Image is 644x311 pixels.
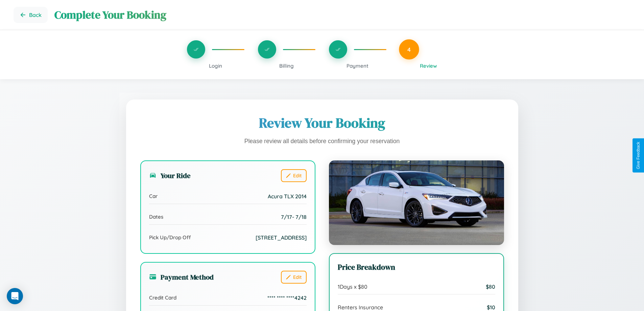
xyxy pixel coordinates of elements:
span: Car [149,193,158,199]
span: 4 [407,46,411,53]
span: Login [209,63,222,69]
span: Dates [149,214,163,220]
span: Credit Card [149,294,176,301]
img: Acura TLX [329,160,504,245]
div: Open Intercom Messenger [7,288,23,304]
span: Payment [347,63,368,69]
span: 1 Days x $ 80 [338,283,367,290]
span: Review [420,63,437,69]
span: Acura TLX 2014 [268,193,307,200]
button: Go back [14,7,48,23]
h1: Complete Your Booking [54,7,630,22]
button: Edit [281,169,307,182]
span: [STREET_ADDRESS] [256,234,307,241]
span: $ 80 [486,283,495,290]
button: Edit [281,271,307,284]
p: Please review all details before confirming your reservation [140,136,504,147]
span: $ 10 [487,304,495,311]
span: Billing [279,63,294,69]
h3: Payment Method [149,272,214,282]
h1: Review Your Booking [140,114,504,132]
span: Pick Up/Drop Off [149,234,191,241]
span: 7 / 17 - 7 / 18 [281,214,307,220]
h3: Your Ride [149,171,191,180]
h3: Price Breakdown [338,262,495,272]
span: Renters Insurance [338,304,383,311]
div: Give Feedback [636,142,641,169]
